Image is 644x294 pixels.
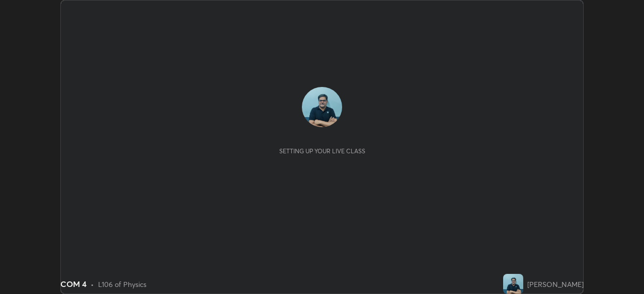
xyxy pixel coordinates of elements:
div: COM 4 [60,278,87,290]
img: 3cc9671c434e4cc7a3e98729d35f74b5.jpg [503,274,523,294]
div: • [91,279,94,289]
div: [PERSON_NAME] [527,279,584,289]
div: Setting up your live class [279,147,365,155]
img: 3cc9671c434e4cc7a3e98729d35f74b5.jpg [302,87,342,127]
div: L106 of Physics [98,279,146,289]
